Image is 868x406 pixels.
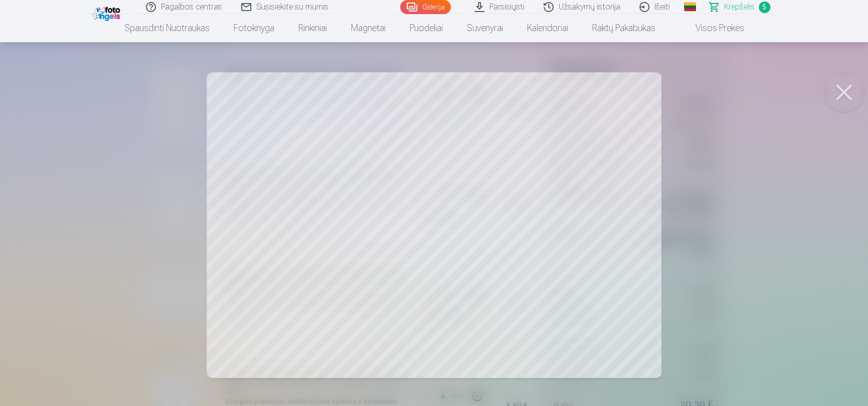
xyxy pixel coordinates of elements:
[455,14,515,42] a: Suvenyrai
[580,14,667,42] a: Raktų pakabukas
[667,14,756,42] a: Visos prekės
[339,14,398,42] a: Magnetai
[286,14,339,42] a: Rinkiniai
[222,14,286,42] a: Fotoknyga
[92,4,123,21] img: /fa2
[724,1,755,13] span: Krepšelis
[112,14,222,42] a: Spausdinti nuotraukas
[759,2,770,13] span: 5
[398,14,455,42] a: Puodeliai
[515,14,580,42] a: Kalendoriai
